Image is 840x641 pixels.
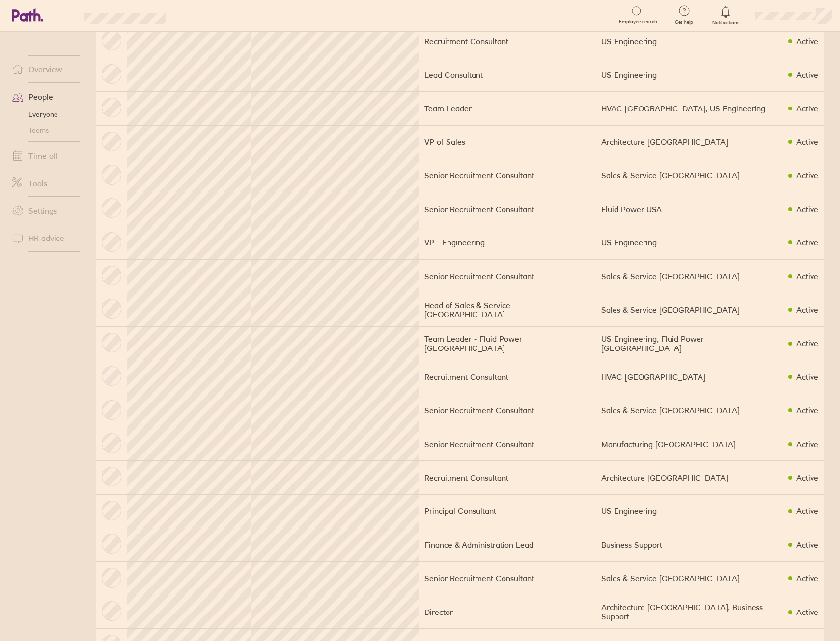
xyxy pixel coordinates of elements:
[668,19,700,25] span: Get help
[595,226,783,259] td: US Engineering
[595,461,783,494] td: Architecture [GEOGRAPHIC_DATA]
[595,92,783,125] td: HVAC [GEOGRAPHIC_DATA], US Engineering
[4,201,83,220] a: Settings
[710,20,742,26] span: Notifications
[4,59,83,79] a: Overview
[419,561,596,595] td: Senior Recruitment Consultant
[595,192,783,226] td: Fluid Power USA
[419,293,596,326] td: Head of Sales & Service [GEOGRAPHIC_DATA]
[419,92,596,125] td: Team Leader
[4,107,83,122] a: Everyone
[595,494,783,528] td: US Engineering
[796,406,818,415] div: Active
[595,293,783,326] td: Sales & Service [GEOGRAPHIC_DATA]
[419,461,596,494] td: Recruitment Consultant
[796,171,818,180] div: Active
[4,122,83,138] a: Teams
[419,125,596,159] td: VP of Sales
[595,58,783,91] td: US Engineering
[419,326,596,360] td: Team Leader - Fluid Power [GEOGRAPHIC_DATA]
[796,205,818,214] div: Active
[595,159,783,192] td: Sales & Service [GEOGRAPHIC_DATA]
[796,104,818,113] div: Active
[419,192,596,226] td: Senior Recruitment Consultant
[595,326,783,360] td: US Engineering, Fluid Power [GEOGRAPHIC_DATA]
[796,272,818,281] div: Active
[419,595,596,629] td: Director
[796,37,818,46] div: Active
[419,528,596,561] td: Finance & Administration Lead
[595,360,783,394] td: HVAC [GEOGRAPHIC_DATA]
[796,507,818,515] div: Active
[595,125,783,159] td: Architecture [GEOGRAPHIC_DATA]
[595,528,783,561] td: Business Support
[595,25,783,58] td: US Engineering
[619,19,657,25] span: Employee search
[419,159,596,192] td: Senior Recruitment Consultant
[796,373,818,381] div: Active
[4,173,83,193] a: Tools
[796,608,818,616] div: Active
[419,226,596,259] td: VP - Engineering
[419,427,596,461] td: Senior Recruitment Consultant
[419,394,596,427] td: Senior Recruitment Consultant
[796,70,818,79] div: Active
[419,58,596,91] td: Lead Consultant
[419,360,596,394] td: Recruitment Consultant
[796,574,818,583] div: Active
[710,5,742,26] a: Notifications
[595,561,783,595] td: Sales & Service [GEOGRAPHIC_DATA]
[4,146,83,165] a: Time off
[595,427,783,461] td: Manufacturing [GEOGRAPHIC_DATA]
[595,260,783,293] td: Sales & Service [GEOGRAPHIC_DATA]
[595,394,783,427] td: Sales & Service [GEOGRAPHIC_DATA]
[796,137,818,146] div: Active
[4,87,83,107] a: People
[4,228,83,248] a: HR advice
[419,25,596,58] td: Recruitment Consultant
[796,540,818,549] div: Active
[796,238,818,247] div: Active
[796,305,818,314] div: Active
[796,339,818,347] div: Active
[796,440,818,449] div: Active
[595,595,783,629] td: Architecture [GEOGRAPHIC_DATA], Business Support
[796,473,818,482] div: Active
[419,260,596,293] td: Senior Recruitment Consultant
[419,494,596,528] td: Principal Consultant
[193,10,218,19] div: Search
